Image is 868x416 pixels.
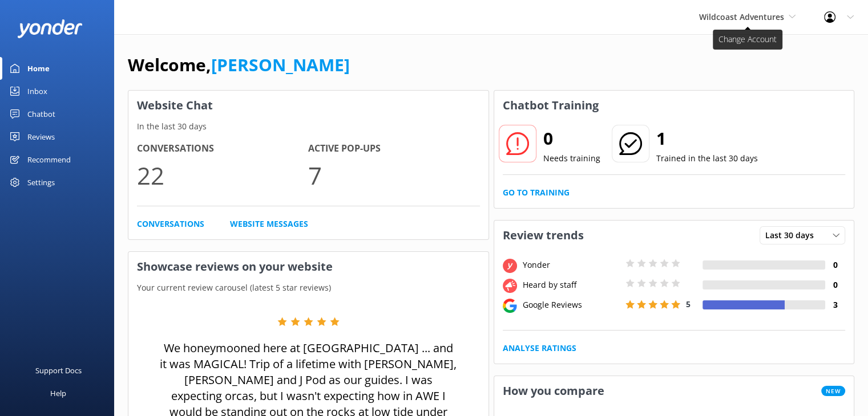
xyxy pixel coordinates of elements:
[825,299,845,311] h4: 3
[137,141,308,156] h4: Conversations
[308,156,479,194] p: 7
[27,125,55,148] div: Reviews
[494,91,607,120] h3: Chatbot Training
[27,57,50,80] div: Home
[128,282,488,294] p: Your current review carousel (latest 5 star reviews)
[211,53,350,76] a: [PERSON_NAME]
[137,156,308,194] p: 22
[520,299,623,311] div: Google Reviews
[825,279,845,291] h4: 0
[128,120,488,133] p: In the last 30 days
[503,186,570,199] a: Go to Training
[543,125,600,152] h2: 0
[494,376,613,406] h3: How you compare
[27,148,71,171] div: Recommend
[543,152,600,165] p: Needs training
[35,359,82,382] div: Support Docs
[128,252,488,282] h3: Showcase reviews on your website
[656,125,758,152] h2: 1
[656,152,758,165] p: Trained in the last 30 days
[494,221,592,250] h3: Review trends
[686,299,691,309] span: 5
[821,386,845,396] span: New
[503,342,576,354] a: Analyse Ratings
[520,279,623,291] div: Heard by staff
[50,382,66,405] div: Help
[27,80,47,103] div: Inbox
[137,218,204,230] a: Conversations
[765,229,821,242] span: Last 30 days
[128,51,350,79] h1: Welcome,
[825,259,845,271] h4: 0
[308,141,479,156] h4: Active Pop-ups
[128,91,488,120] h3: Website Chat
[699,11,784,22] span: Wildcoast Adventures
[27,171,55,194] div: Settings
[230,218,308,230] a: Website Messages
[17,19,83,38] img: yonder-white-logo.png
[27,103,55,125] div: Chatbot
[520,259,623,271] div: Yonder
